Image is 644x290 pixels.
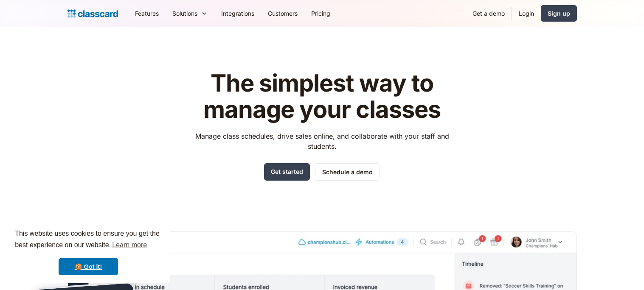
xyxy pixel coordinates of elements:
[15,229,162,251] span: This website uses cookies to ensure you get the best experience on our website.
[548,9,570,18] div: Sign up
[264,163,310,181] a: Get started
[214,4,261,23] a: Integrations
[304,4,337,23] a: Pricing
[315,163,380,181] a: Schedule a demo
[166,4,214,23] div: Solutions
[187,70,457,123] h1: The simplest way to manage your classes
[111,239,148,251] a: learn more about cookies
[59,258,118,275] a: dismiss cookie message
[512,4,541,23] a: Login
[7,220,170,283] div: cookieconsent
[466,4,512,23] a: Get a demo
[261,4,304,23] a: Customers
[128,4,166,23] a: Features
[67,8,118,20] a: home
[541,5,577,22] a: Sign up
[187,131,457,151] p: Manage class schedules, drive sales online, and collaborate with your staff and students.
[172,9,197,18] div: Solutions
